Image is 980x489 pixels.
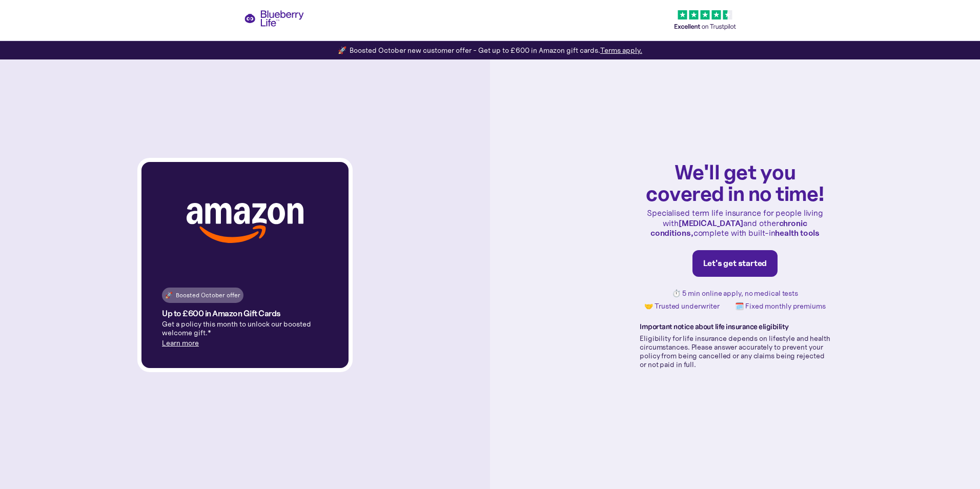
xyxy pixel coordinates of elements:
[775,228,820,238] strong: health tools
[162,338,199,348] a: Learn more
[640,322,789,331] strong: Important notice about life insurance eligibility
[679,218,744,228] strong: [MEDICAL_DATA]
[338,45,642,55] div: 🚀 Boosted October new customer offer - Get up to £600 in Amazon gift cards.
[162,320,328,337] p: Get a policy this month to unlock our boosted welcome gift.*
[640,208,830,238] p: Specialised term life insurance for people living with and other complete with built-in
[650,218,807,238] strong: chronic conditions,
[165,290,240,300] div: 🚀 Boosted October offer
[640,334,830,369] p: Eligibility for life insurance depends on lifestyle and health circumstances. Please answer accur...
[644,302,720,311] p: 🤝 Trusted underwriter
[692,250,778,277] a: Let's get started
[640,161,830,204] h1: We'll get you covered in no time!
[162,309,281,318] h4: Up to £600 in Amazon Gift Cards
[600,46,642,55] a: Terms apply.
[672,289,798,298] p: ⏱️ 5 min online apply, no medical tests
[735,302,826,311] p: 🗓️ Fixed monthly premiums
[703,258,767,269] div: Let's get started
